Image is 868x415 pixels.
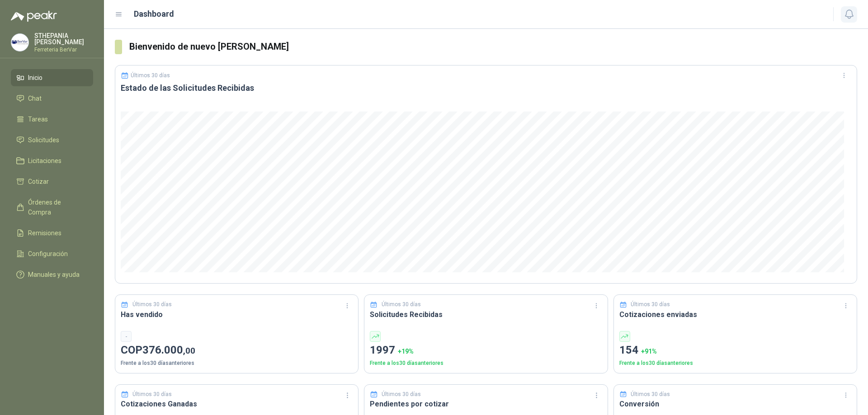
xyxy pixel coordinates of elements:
span: + 91 % [641,348,657,355]
span: Remisiones [28,228,61,238]
h3: Estado de las Solicitudes Recibidas [121,83,851,93]
p: Últimos 30 días [132,390,172,399]
img: Logo peakr [11,11,57,22]
span: 376.000 [142,344,195,356]
a: Inicio [11,69,93,86]
p: Últimos 30 días [382,390,421,399]
span: Configuración [28,249,68,259]
span: Cotizar [28,177,49,187]
a: Remisiones [11,224,93,242]
a: Cotizar [11,173,93,190]
span: Manuales y ayuda [28,270,80,280]
p: Últimos 30 días [382,300,421,309]
h3: Bienvenido de nuevo [PERSON_NAME] [129,40,857,54]
h3: Pendientes por cotizar [370,398,602,410]
p: Frente a los 30 días anteriores [370,359,602,368]
p: Últimos 30 días [132,300,172,309]
a: Configuración [11,245,93,262]
a: Licitaciones [11,152,93,169]
p: Últimos 30 días [131,72,170,79]
p: STHEPANIA [PERSON_NAME] [34,33,93,45]
p: COP [121,342,353,359]
div: - [121,331,132,342]
p: Frente a los 30 días anteriores [619,359,851,368]
a: Tareas [11,111,93,128]
span: Licitaciones [28,156,61,166]
span: ,00 [183,345,195,356]
span: + 19 % [398,348,414,355]
h3: Conversión [619,398,851,410]
h3: Cotizaciones Ganadas [121,398,353,410]
a: Órdenes de Compra [11,194,93,221]
span: Chat [28,93,42,103]
a: Solicitudes [11,131,93,149]
img: Company Logo [11,34,28,51]
a: Manuales y ayuda [11,266,93,283]
a: Chat [11,90,93,107]
h3: Solicitudes Recibidas [370,309,602,320]
p: 154 [619,342,851,359]
p: 1997 [370,342,602,359]
span: Tareas [28,114,48,124]
p: Ferreteria BerVar [34,47,93,52]
p: Frente a los 30 días anteriores [121,359,353,368]
h3: Cotizaciones enviadas [619,309,851,320]
p: Últimos 30 días [631,390,670,399]
p: Últimos 30 días [631,300,670,309]
span: Órdenes de Compra [28,197,85,217]
h1: Dashboard [134,8,174,20]
span: Inicio [28,73,42,83]
span: Solicitudes [28,135,59,145]
h3: Has vendido [121,309,353,320]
